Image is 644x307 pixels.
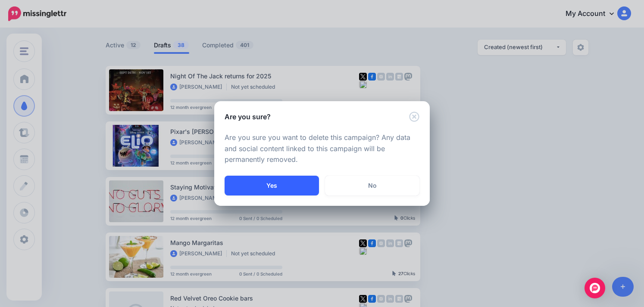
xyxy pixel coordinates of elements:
p: Are you sure you want to delete this campaign? Any data and social content linked to this campaig... [225,132,419,166]
h5: Are you sure? [225,112,271,122]
div: Open Intercom Messenger [585,278,605,298]
a: No [325,176,419,195]
button: Close [409,112,419,122]
button: Yes [225,176,319,195]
